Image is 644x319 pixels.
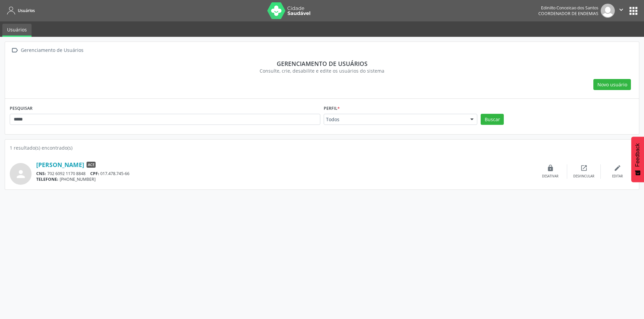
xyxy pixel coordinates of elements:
[601,4,615,18] img: img
[614,164,621,172] i: edit
[631,137,644,182] button: Feedback - Mostrar pesquisa
[612,174,623,179] div: Editar
[10,103,33,114] label: PESQUISAR
[18,8,35,13] span: Usuários
[5,5,35,16] a: Usuários
[2,24,32,37] a: Usuários
[618,6,625,13] i: 
[90,171,99,176] span: CPF:
[542,174,558,179] div: Desativar
[538,5,598,11] div: Edinilto Conceicao dos Santos
[324,103,340,114] label: Perfil
[635,143,641,167] span: Feedback
[580,164,588,172] i: open_in_new
[10,46,19,55] i: 
[628,5,639,17] button: apps
[15,168,27,180] i: person
[14,60,630,67] div: Gerenciamento de usuários
[36,176,58,182] span: TELEFONE:
[615,4,628,18] button: 
[326,116,464,123] span: Todos
[87,162,96,168] span: ACE
[36,171,46,176] span: CNS:
[36,161,84,168] a: [PERSON_NAME]
[36,171,534,176] div: 702 6092 1170 8848 017.478.745-66
[14,67,630,74] div: Consulte, crie, desabilite e edite os usuários do sistema
[481,114,504,125] button: Buscar
[36,176,534,182] div: [PHONE_NUMBER]
[597,81,627,88] span: Novo usuário
[593,79,631,90] button: Novo usuário
[10,144,634,151] div: 1 resultado(s) encontrado(s)
[547,164,554,172] i: lock
[538,11,598,16] span: Coordenador de Endemias
[573,174,594,179] div: Desvincular
[10,46,85,55] a:  Gerenciamento de Usuários
[19,46,85,55] div: Gerenciamento de Usuários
